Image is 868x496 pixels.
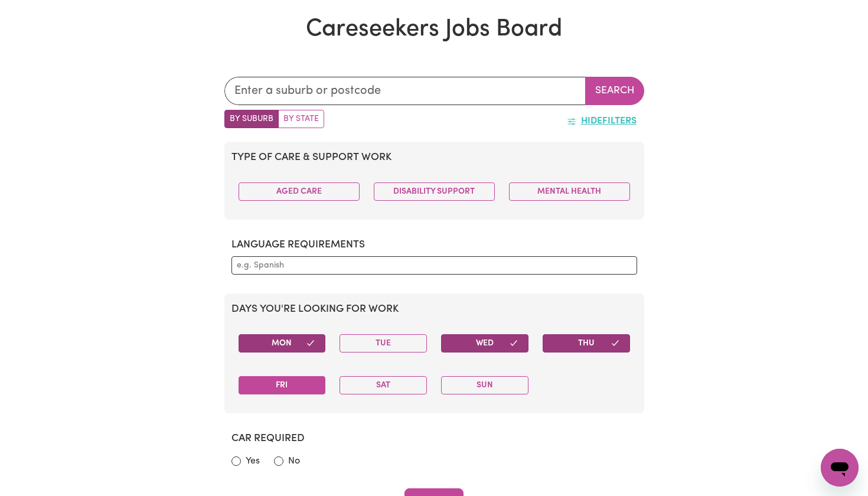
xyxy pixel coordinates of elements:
[543,334,630,353] button: Thu
[821,449,859,487] iframe: Button to launch messaging window
[441,334,528,353] button: Wed
[231,432,637,445] h2: Car required
[239,182,360,201] button: Aged Care
[374,182,495,201] button: Disability Support
[246,454,260,468] label: Yes
[231,303,637,315] h2: Days you're looking for work
[224,77,586,105] input: Enter a suburb or postcode
[239,376,326,394] button: Fri
[559,110,644,132] button: HideFilters
[278,110,324,128] label: Search by state
[340,376,427,394] button: Sat
[585,77,644,105] button: Search
[231,239,637,251] h2: Language requirements
[237,259,632,272] input: e.g. Spanish
[509,182,630,201] button: Mental Health
[239,334,326,353] button: Mon
[441,376,528,394] button: Sun
[340,334,427,353] button: Tue
[224,110,279,128] label: Search by suburb/post code
[288,454,300,468] label: No
[231,151,637,164] h2: Type of care & support work
[581,116,602,126] span: Hide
